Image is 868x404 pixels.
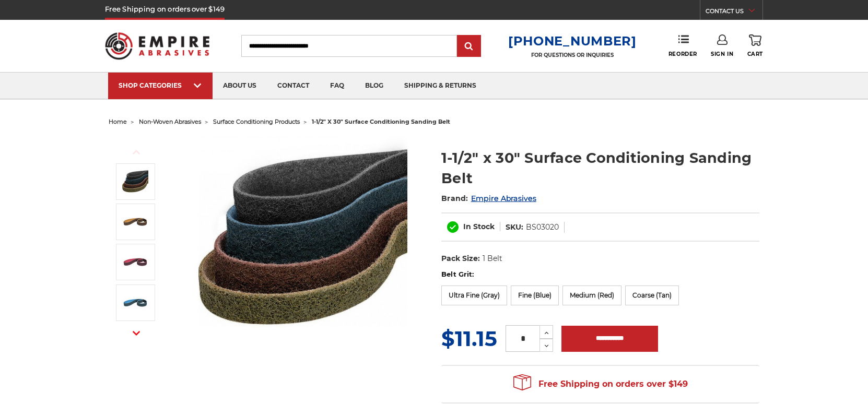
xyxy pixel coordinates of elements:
[459,36,479,57] input: Submit
[122,249,148,275] img: 1-1/2" x 30" Red Surface Conditioning Belt
[668,51,697,57] span: Reorder
[122,169,148,195] img: 1.5"x30" Surface Conditioning Sanding Belts
[320,73,355,99] a: faq
[483,253,502,264] dd: 1 Belt
[441,148,759,188] h1: 1-1/2" x 30" Surface Conditioning Sanding Belt
[122,290,148,316] img: 1-1/2" x 30" Blue Surface Conditioning Belt
[441,269,759,280] label: Belt Grit:
[471,194,536,203] a: Empire Abrasives
[747,51,763,57] span: Cart
[213,73,267,99] a: about us
[105,26,209,66] img: Empire Abrasives
[124,322,149,344] button: Next
[513,374,688,395] span: Free Shipping on orders over $149
[463,222,495,231] span: In Stock
[312,118,450,125] span: 1-1/2" x 30" surface conditioning sanding belt
[441,326,497,351] span: $11.15
[122,209,148,235] img: 1-1/2" x 30" Tan Surface Conditioning Belt
[441,194,468,203] span: Brand:
[506,222,523,233] dt: SKU:
[441,253,480,264] dt: Pack Size:
[706,5,763,20] a: CONTACT US
[139,118,201,125] a: non-woven abrasives
[711,51,733,57] span: Sign In
[747,34,763,57] a: Cart
[119,81,202,89] div: SHOP CATEGORIES
[267,73,320,99] a: contact
[394,73,487,99] a: shipping & returns
[526,222,559,233] dd: BS03020
[668,34,697,57] a: Reorder
[508,52,637,58] p: FOR QUESTIONS OR INQUIRIES
[213,118,300,125] a: surface conditioning products
[508,33,637,49] a: [PHONE_NUMBER]
[109,118,127,125] a: home
[124,141,149,163] button: Previous
[355,73,394,99] a: blog
[198,137,407,345] img: 1.5"x30" Surface Conditioning Sanding Belts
